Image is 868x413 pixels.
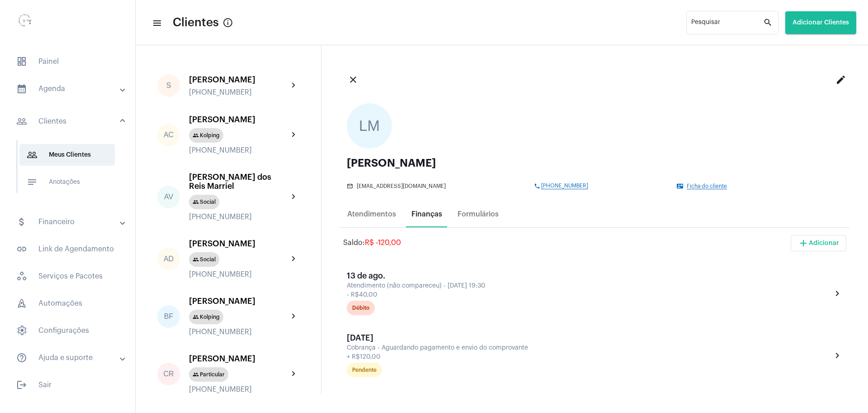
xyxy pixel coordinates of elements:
[189,385,288,394] div: [PHONE_NUMBER]
[189,88,288,96] div: [PHONE_NUMBER]
[458,210,499,218] div: Formulários
[347,183,354,189] mat-icon: mail_outline
[193,314,199,320] mat-icon: group
[152,18,161,29] mat-icon: sidenav icon
[347,333,832,342] div: [DATE]
[763,17,774,28] mat-icon: search
[798,240,839,246] span: Adicionar
[189,239,288,248] div: [PERSON_NAME]
[411,210,442,218] div: Finanças
[288,369,299,379] mat-icon: chevron_right
[16,244,27,255] mat-icon: sidenav icon
[5,136,135,206] div: sidenav iconClientes
[193,256,199,263] mat-icon: group
[16,325,27,336] span: sidenav icon
[16,83,121,94] mat-panel-title: Agenda
[798,238,809,249] mat-icon: add
[9,293,126,314] span: Automações
[5,211,135,233] mat-expansion-panel-header: sidenav iconFinanceiro
[189,146,288,154] div: [PHONE_NUMBER]
[16,216,27,227] mat-icon: sidenav icon
[288,192,299,202] mat-icon: chevron_right
[193,199,199,205] mat-icon: group
[189,195,219,209] mat-chip: Social
[347,158,843,168] div: [PERSON_NAME]
[357,183,446,189] span: [EMAIL_ADDRESS][DOMAIN_NAME]
[16,379,27,390] mat-icon: sidenav icon
[189,297,288,306] div: [PERSON_NAME]
[5,347,135,369] mat-expansion-panel-header: sidenav iconAjuda e suporte
[222,17,233,28] mat-icon: Button that displays a tooltip when focused or hovered over
[189,115,288,124] div: [PERSON_NAME]
[27,149,38,160] mat-icon: sidenav icon
[157,186,180,208] div: AV
[189,270,288,279] div: [PHONE_NUMBER]
[9,51,126,72] span: Painel
[791,235,846,251] button: Adicionar
[785,11,856,34] button: Adicionar Clientes
[157,305,180,328] div: BF
[541,183,588,189] span: [PHONE_NUMBER]
[687,183,727,189] span: Ficha do cliente
[347,354,830,360] div: + R$120,00
[352,305,369,311] div: Débito
[16,83,27,94] mat-icon: sidenav icon
[189,128,223,143] mat-chip: Kolping
[9,374,126,396] span: Sair
[27,177,38,187] mat-icon: sidenav icon
[347,345,830,351] div: Cobrança - Aguardando pagamento e envio do comprovante
[835,74,846,85] mat-icon: edit
[16,116,27,127] mat-icon: sidenav icon
[288,80,299,91] mat-icon: chevron_right
[189,354,288,363] div: [PERSON_NAME]
[793,19,849,26] span: Adicionar Clientes
[193,371,199,378] mat-icon: group
[9,265,126,287] span: Serviços e Pacotes
[7,5,43,41] img: 0d939d3e-dcd2-0964-4adc-7f8e0d1a206f.png
[16,352,121,363] mat-panel-title: Ajuda e suporte
[348,74,359,85] mat-icon: close
[16,56,27,67] span: sidenav icon
[365,239,401,246] span: R$ -120,00
[219,14,237,32] button: Button that displays a tooltip when focused or hovered over
[16,298,27,309] span: sidenav icon
[157,124,180,146] div: AC
[343,239,401,247] div: Saldo:
[189,75,288,84] div: [PERSON_NAME]
[19,171,115,193] span: Anotações
[157,248,180,270] div: AD
[352,367,377,373] div: Pendente
[16,271,27,282] span: sidenav icon
[189,213,288,221] div: [PHONE_NUMBER]
[9,320,126,341] span: Configurações
[288,254,299,264] mat-icon: chevron_right
[16,216,121,227] mat-panel-title: Financeiro
[691,21,763,28] input: Pesquisar
[347,292,830,298] div: - R$40,00
[189,310,223,324] mat-chip: Kolping
[347,283,830,289] div: Atendimento (não compareceu) - [DATE] 19:30
[16,352,27,363] mat-icon: sidenav icon
[19,144,115,166] span: Meus Clientes
[347,103,392,149] div: LM
[189,328,288,336] div: [PHONE_NUMBER]
[832,350,843,361] mat-icon: chevron_right
[288,311,299,322] mat-icon: chevron_right
[347,271,832,280] div: 13 de ago.
[157,74,180,97] div: S
[832,288,843,299] mat-icon: chevron_right
[157,363,180,385] div: CR
[16,116,121,127] mat-panel-title: Clientes
[189,173,288,191] div: [PERSON_NAME] dos Reis Marriel
[189,367,228,382] mat-chip: Particular
[677,183,684,189] mat-icon: contact_mail
[193,132,199,139] mat-icon: group
[189,252,219,267] mat-chip: Social
[534,183,541,189] mat-icon: phone
[5,78,135,100] mat-expansion-panel-header: sidenav iconAgenda
[5,107,135,136] mat-expansion-panel-header: sidenav iconClientes
[173,15,219,30] span: Clientes
[9,238,126,260] span: Link de Agendamento
[347,210,396,218] div: Atendimentos
[288,130,299,140] mat-icon: chevron_right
